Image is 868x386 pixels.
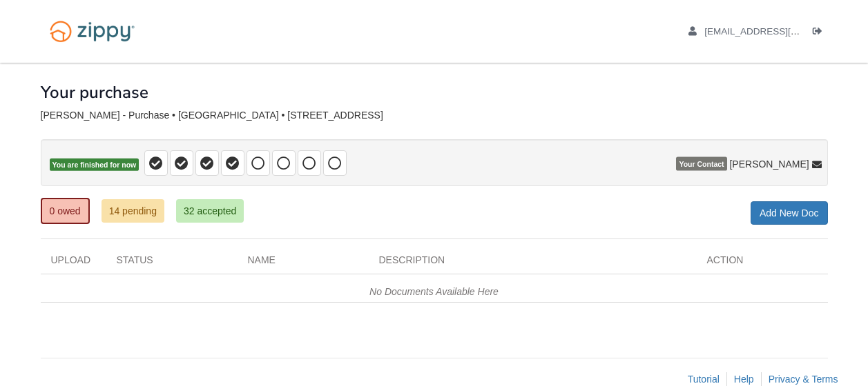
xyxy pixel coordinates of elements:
[813,26,828,40] a: Log out
[751,201,828,225] a: Add New Doc
[769,374,838,385] a: Privacy & Terms
[369,253,697,274] div: Description
[688,374,720,385] a: Tutorial
[41,253,106,274] div: Upload
[41,14,144,49] img: Logo
[50,159,139,172] span: You are finished for now
[734,374,754,385] a: Help
[704,26,862,37] span: b.richards0302@gmail.com
[688,26,863,40] a: edit profile
[676,157,726,171] span: Your Contact
[41,110,828,121] div: [PERSON_NAME] - Purchase • [GEOGRAPHIC_DATA] • [STREET_ADDRESS]
[369,286,499,297] em: No Documents Available Here
[697,253,828,274] div: Action
[106,253,238,274] div: Status
[102,199,164,223] a: 14 pending
[238,253,369,274] div: Name
[41,83,148,101] h1: Your purchase
[729,157,809,171] span: [PERSON_NAME]
[41,198,90,224] a: 0 owed
[176,199,244,223] a: 32 accepted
